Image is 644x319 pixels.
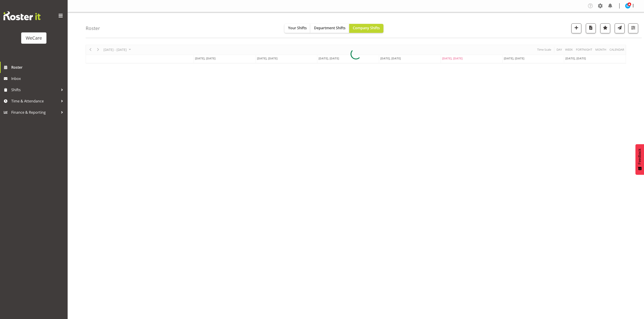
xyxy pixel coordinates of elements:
[586,23,596,33] button: Download a PDF of the roster according to the set date range.
[635,144,644,175] button: Feedback - Show survey
[638,149,642,164] span: Feedback
[26,35,42,41] div: WeCare
[284,24,310,33] button: Your Shifts
[349,24,383,33] button: Company Shifts
[353,25,380,30] span: Company Shifts
[11,109,59,116] span: Finance & Reporting
[625,3,630,9] img: sarah-lamont10911.jpg
[310,24,349,33] button: Department Shifts
[11,64,65,71] span: Roster
[86,26,100,31] h4: Roster
[600,23,610,33] button: Highlight an important date within the roster.
[288,25,307,30] span: Your Shifts
[615,23,625,33] button: Send a list of all shifts for the selected filtered period to all rostered employees.
[571,23,581,33] button: Add a new shift
[628,23,638,33] button: Filter Shifts
[11,86,59,93] span: Shifts
[3,11,41,20] img: Rosterit website logo
[11,98,59,104] span: Time & Attendance
[11,75,65,82] span: Inbox
[314,25,346,30] span: Department Shifts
